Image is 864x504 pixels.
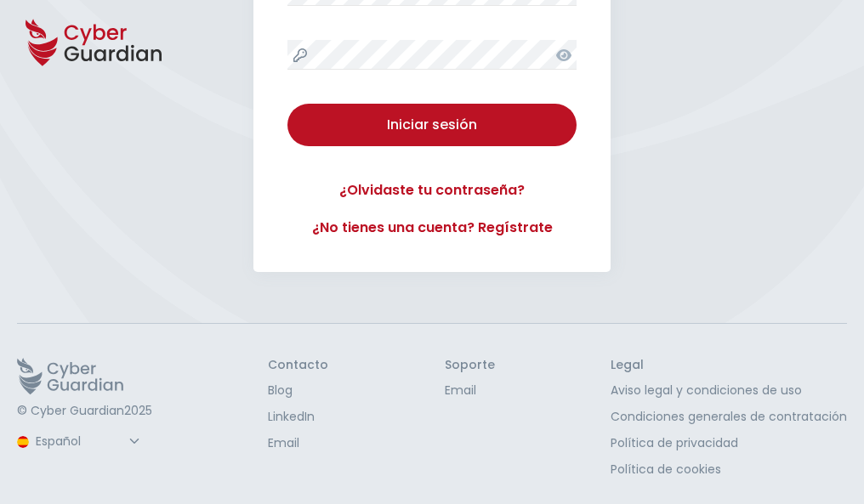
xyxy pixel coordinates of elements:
a: ¿No tienes una cuenta? Regístrate [287,218,577,238]
img: region-logo [17,436,29,448]
a: Aviso legal y condiciones de uso [611,382,847,399]
a: Email [445,382,495,399]
a: Política de privacidad [611,434,847,452]
h3: Contacto [268,358,328,373]
a: ¿Olvidaste tu contraseña? [287,180,577,201]
button: Iniciar sesión [287,104,577,146]
a: Email [268,434,328,452]
a: Condiciones generales de contratación [611,408,847,426]
h3: Soporte [445,358,495,373]
a: LinkedIn [268,408,328,426]
a: Política de cookies [611,461,847,479]
div: Iniciar sesión [300,115,564,135]
a: Blog [268,382,328,399]
h3: Legal [611,358,847,373]
p: © Cyber Guardian 2025 [17,404,152,419]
